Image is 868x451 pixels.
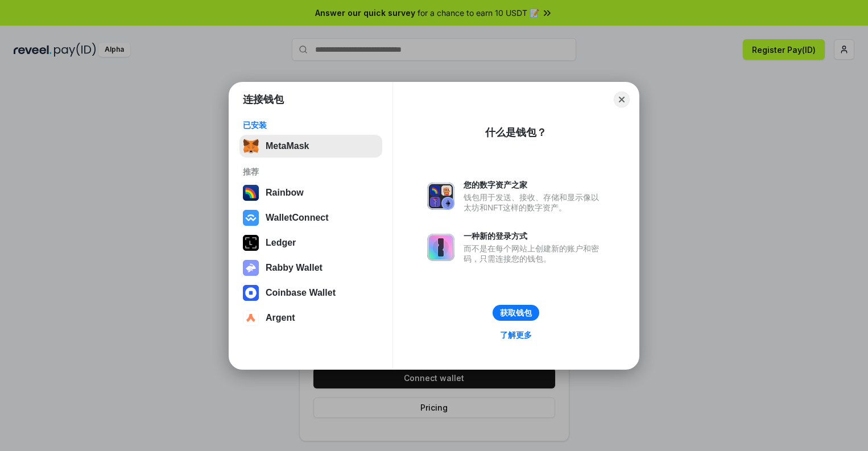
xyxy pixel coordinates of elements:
div: 了解更多 [500,330,532,340]
div: Rabby Wallet [266,263,323,273]
img: svg+xml,%3Csvg%20xmlns%3D%22http%3A%2F%2Fwww.w3.org%2F2000%2Fsvg%22%20width%3D%2228%22%20height%3... [243,235,259,251]
img: svg+xml,%3Csvg%20width%3D%2228%22%20height%3D%2228%22%20viewBox%3D%220%200%2028%2028%22%20fill%3D... [243,310,259,326]
button: MetaMask [239,135,382,158]
button: Ledger [239,231,382,254]
button: WalletConnect [239,206,382,229]
div: Rainbow [266,188,304,198]
div: Coinbase Wallet [266,288,336,298]
img: svg+xml,%3Csvg%20width%3D%2228%22%20height%3D%2228%22%20viewBox%3D%220%200%2028%2028%22%20fill%3D... [243,210,259,226]
div: 推荐 [243,167,379,177]
div: 获取钱包 [500,308,532,318]
button: Close [614,92,630,107]
div: MetaMask [266,141,309,151]
a: 了解更多 [493,328,539,342]
div: Ledger [266,238,296,248]
img: svg+xml,%3Csvg%20width%3D%22120%22%20height%3D%22120%22%20viewBox%3D%220%200%20120%20120%22%20fil... [243,185,259,201]
img: svg+xml,%3Csvg%20xmlns%3D%22http%3A%2F%2Fwww.w3.org%2F2000%2Fsvg%22%20fill%3D%22none%22%20viewBox... [427,183,454,210]
div: 已安装 [243,120,379,130]
button: Rabby Wallet [239,256,382,279]
div: 什么是钱包？ [485,126,547,139]
img: svg+xml,%3Csvg%20fill%3D%22none%22%20height%3D%2233%22%20viewBox%3D%220%200%2035%2033%22%20width%... [243,138,259,154]
img: svg+xml,%3Csvg%20xmlns%3D%22http%3A%2F%2Fwww.w3.org%2F2000%2Fsvg%22%20fill%3D%22none%22%20viewBox... [427,234,454,261]
img: svg+xml,%3Csvg%20width%3D%2228%22%20height%3D%2228%22%20viewBox%3D%220%200%2028%2028%22%20fill%3D... [243,285,259,301]
div: 钱包用于发送、接收、存储和显示像以太坊和NFT这样的数字资产。 [464,192,605,213]
button: 获取钱包 [493,305,539,321]
div: 而不是在每个网站上创建新的账户和密码，只需连接您的钱包。 [464,243,605,264]
button: Rainbow [239,181,382,204]
div: WalletConnect [266,213,329,223]
button: Argent [239,307,382,329]
h1: 连接钱包 [243,93,284,106]
div: 一种新的登录方式 [464,231,605,241]
div: Argent [266,313,295,323]
img: svg+xml,%3Csvg%20xmlns%3D%22http%3A%2F%2Fwww.w3.org%2F2000%2Fsvg%22%20fill%3D%22none%22%20viewBox... [243,260,259,276]
div: 您的数字资产之家 [464,180,605,190]
button: Coinbase Wallet [239,282,382,304]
